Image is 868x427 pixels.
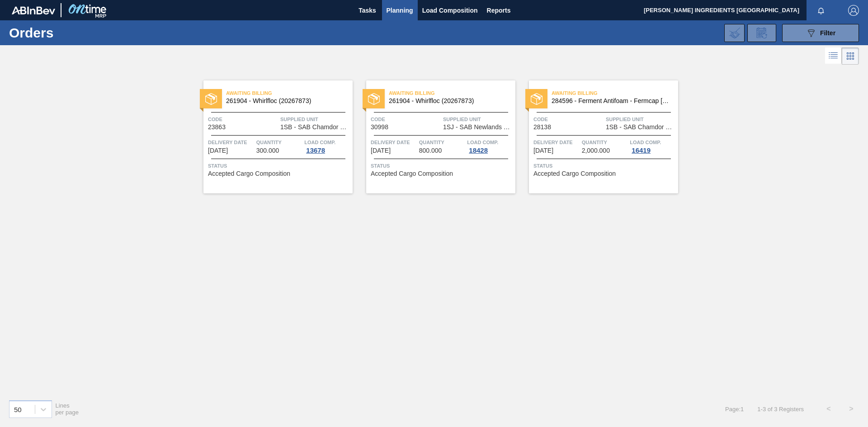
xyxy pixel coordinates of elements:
[531,93,542,105] img: status
[208,147,228,154] span: 03/27/2025
[190,80,353,193] a: statusAwaiting Billing261904 - Whirlfloc (20267873)Code23863Supplied Unit1SB - SAB Chamdor Brewer...
[467,138,498,147] span: Load Comp.
[533,170,616,177] span: Accepted Cargo Composition
[533,138,580,147] span: Delivery Date
[387,5,413,16] span: Planning
[208,115,278,124] span: Code
[371,115,441,124] span: Code
[515,80,678,193] a: statusAwaiting Billing284596 - Ferment Antifoam - Fermcap [PERSON_NAME]Code28138Supplied Unit1SB ...
[371,138,417,147] span: Delivery Date
[552,89,678,98] span: Awaiting Billing
[606,124,676,131] span: 1SB - SAB Chamdor Brewery
[304,147,327,154] div: 13678
[757,406,804,413] span: 1 - 3 of 3 Registers
[724,24,745,42] div: Import Order Negotiation
[9,28,144,38] h1: Orders
[280,124,350,131] span: 1SB - SAB Chamdor Brewery
[358,5,377,16] span: Tasks
[371,161,513,170] span: Status
[467,147,490,154] div: 18428
[368,93,380,105] img: status
[533,115,604,124] span: Code
[419,147,442,154] span: 800.000
[533,124,551,131] span: 28138
[848,5,859,16] img: Logout
[56,402,79,416] span: Lines per page
[533,161,676,170] span: Status
[443,124,513,131] span: 1SJ - SAB Newlands Brewery
[205,93,217,105] img: status
[630,138,661,147] span: Load Comp.
[443,115,513,124] span: Supplied Unit
[419,138,465,147] span: Quantity
[371,124,388,131] span: 30998
[226,89,353,98] span: Awaiting Billing
[725,406,744,413] span: Page : 1
[371,170,453,177] span: Accepted Cargo Composition
[606,115,676,124] span: Supplied Unit
[582,138,628,147] span: Quantity
[208,161,350,170] span: Status
[304,138,350,154] a: Load Comp.13678
[208,170,290,177] span: Accepted Cargo Composition
[14,405,22,413] div: 50
[552,98,671,104] span: 284596 - Ferment Antifoam - Fermcap Kerry
[12,6,55,14] img: TNhmsLtSVTkK8tSr43FrP2fwEKptu5GPRR3wAAAABJRU5ErkJggg==
[226,98,345,104] span: 261904 - Whirlfloc (20267873)
[389,98,508,104] span: 261904 - Whirlfloc (20267873)
[820,29,835,37] span: Filter
[353,80,515,193] a: statusAwaiting Billing261904 - Whirlfloc (20267873)Code30998Supplied Unit1SJ - SAB Newlands Brewe...
[256,138,302,147] span: Quantity
[304,138,335,147] span: Load Comp.
[582,147,610,154] span: 2,000.000
[371,147,391,154] span: 08/24/2025
[747,24,776,42] div: Order Review Request
[782,24,859,42] button: Filter
[467,138,513,154] a: Load Comp.18428
[630,147,652,154] div: 16419
[630,138,676,154] a: Load Comp.16419
[487,5,511,16] span: Reports
[840,398,863,420] button: >
[422,5,478,16] span: Load Composition
[208,124,226,131] span: 23863
[389,89,515,98] span: Awaiting Billing
[280,115,350,124] span: Supplied Unit
[256,147,279,154] span: 300.000
[807,4,835,17] button: Notifications
[533,147,553,154] span: 09/30/2025
[825,47,842,65] div: List Vision
[208,138,254,147] span: Delivery Date
[817,398,840,420] button: <
[842,47,859,65] div: Card Vision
